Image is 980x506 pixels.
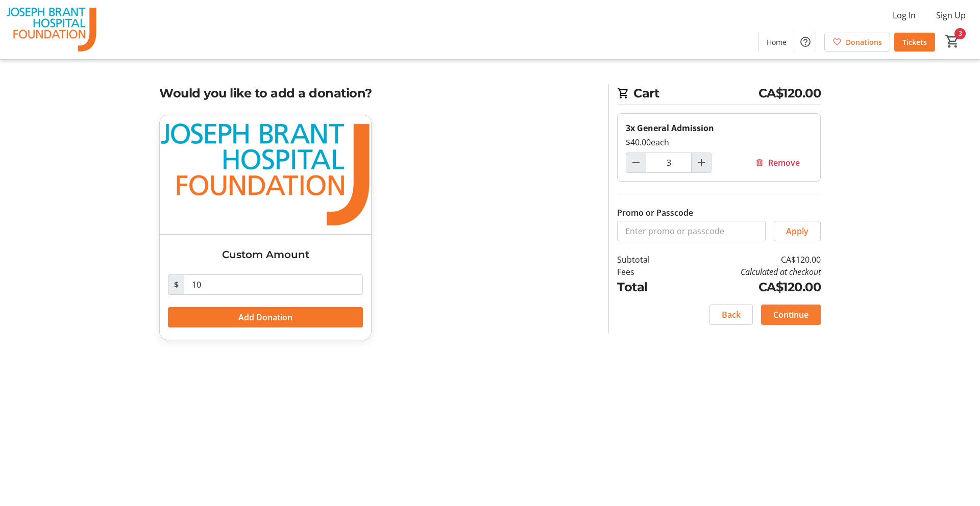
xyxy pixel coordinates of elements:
[768,157,800,169] span: Remove
[168,307,363,327] button: Add Donation
[676,278,821,296] td: CA$120.00
[936,9,966,21] span: Sign Up
[159,84,596,103] h2: Would you like to add a donation?
[692,153,711,172] button: Increment by one
[617,266,676,278] td: Fees
[626,153,646,172] button: Decrement by one
[238,311,292,323] span: Add Donation
[846,37,882,47] span: Donations
[617,84,821,105] h2: Cart
[795,32,816,52] button: Help
[758,84,821,103] span: CA$120.00
[626,122,812,134] div: 3x General Admission
[676,266,821,278] td: Calculated at checkout
[617,207,693,219] label: Promo or Passcode
[617,254,676,266] td: Subtotal
[160,115,371,234] img: Custom Amount
[758,33,795,52] a: Home
[885,7,924,23] button: Log In
[722,309,741,321] span: Back
[617,278,676,296] td: Total
[786,225,808,237] span: Apply
[894,33,935,52] a: Tickets
[774,221,821,241] button: Apply
[902,37,927,47] span: Tickets
[709,305,753,325] button: Back
[773,309,808,321] span: Continue
[743,153,812,173] button: Remove
[168,274,184,295] span: $
[943,32,962,50] button: Cart
[626,136,812,148] div: $40.00 each
[761,305,821,325] button: Continue
[767,37,787,47] span: Home
[646,153,692,173] input: General Admission Quantity
[184,274,363,295] input: Donation Amount
[824,33,890,52] a: Donations
[928,7,974,23] button: Sign Up
[676,254,821,266] td: CA$120.00
[6,4,97,55] img: The Joseph Brant Hospital Foundation's Logo
[893,9,916,21] span: Log In
[617,221,766,241] input: Enter promo or passcode
[168,247,363,262] h3: Custom Amount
